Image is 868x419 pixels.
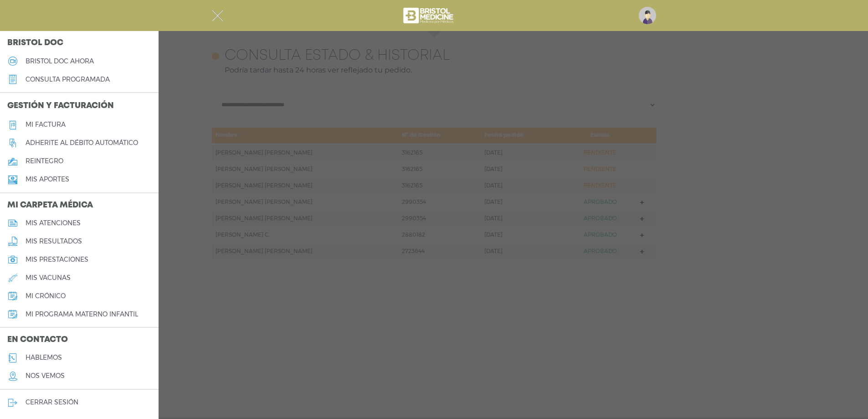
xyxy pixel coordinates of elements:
[26,238,82,245] h5: mis resultados
[402,5,456,26] img: bristol-medicine-blanco.png
[26,256,88,264] h5: mis prestaciones
[26,121,66,129] h5: Mi factura
[212,10,223,21] img: Cober_menu-close-white.svg
[26,176,69,183] h5: Mis aportes
[26,310,138,318] h5: mi programa materno infantil
[26,354,62,362] h5: hablemos
[26,139,138,147] h5: Adherite al débito automático
[26,157,63,165] h5: reintegro
[26,292,66,300] h5: mi crónico
[26,219,81,227] h5: mis atenciones
[26,398,78,406] h5: cerrar sesión
[26,76,110,83] h5: consulta programada
[26,372,65,380] h5: nos vemos
[639,7,656,24] img: profile-placeholder.svg
[26,274,71,282] h5: mis vacunas
[26,57,94,65] h5: Bristol doc ahora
